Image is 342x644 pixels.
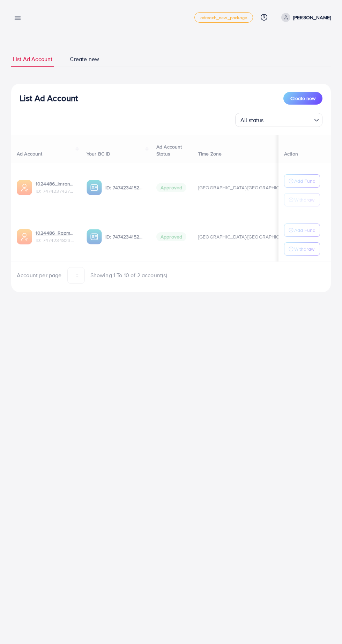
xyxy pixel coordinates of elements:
p: [PERSON_NAME] [293,13,331,22]
span: List Ad Account [13,55,52,63]
input: Search for option [266,114,311,125]
span: Create new [290,95,315,102]
a: [PERSON_NAME] [278,13,331,22]
span: Create new [70,55,99,63]
h3: List Ad Account [20,93,78,103]
span: adreach_new_package [200,15,247,20]
button: Create new [283,92,322,105]
a: adreach_new_package [194,12,253,23]
span: All status [239,115,265,125]
div: Search for option [235,113,322,127]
